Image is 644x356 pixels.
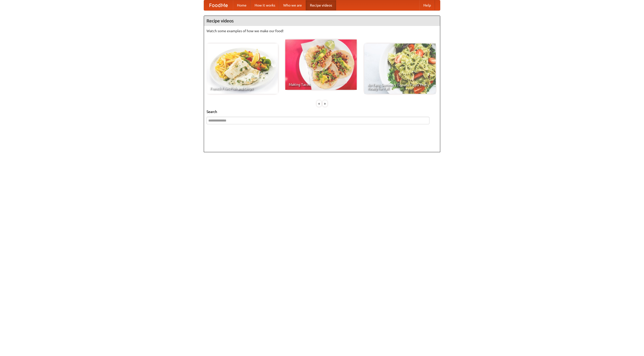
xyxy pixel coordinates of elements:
[279,0,306,10] a: Who we are
[306,0,336,10] a: Recipe videos
[251,0,279,10] a: How it works
[285,39,357,90] a: Making Tacos
[207,44,278,94] a: French Fries Fish and Chips
[207,109,437,114] h5: Search
[419,0,435,10] a: Help
[323,100,327,107] div: »
[289,83,353,86] span: Making Tacos
[210,87,274,90] span: French Fries Fish and Chips
[204,0,233,10] a: FoodMe
[207,28,437,33] p: Watch some examples of how we make our food!
[317,100,321,107] div: «
[368,83,432,90] span: An Easy, Summery Tomato Pasta That's Ready for Fall
[204,16,440,26] h4: Recipe videos
[364,44,436,94] a: An Easy, Summery Tomato Pasta That's Ready for Fall
[233,0,251,10] a: Home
